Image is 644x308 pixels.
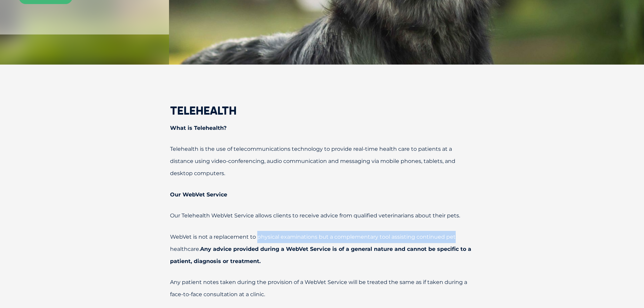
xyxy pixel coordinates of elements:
[170,212,460,219] span: Our Telehealth WebVet Service allows clients to receive advice from qualified veterinarians about...
[170,104,237,117] span: TELEHEALTH
[170,146,455,176] span: Telehealth is the use of telecommunications technology to provide real-time health care to patien...
[170,246,471,264] b: Any advice provided during a WebVet Service is of a general nature and cannot be specific to a pa...
[170,234,456,252] span: WebVet is not a replacement to physical examinations but a complementary tool assisting continued...
[170,125,226,131] strong: What is Telehealth?
[170,191,227,198] strong: Our WebVet Service
[170,279,467,298] span: Any patient notes taken during the provision of a WebVet Service will be treated the same as if t...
